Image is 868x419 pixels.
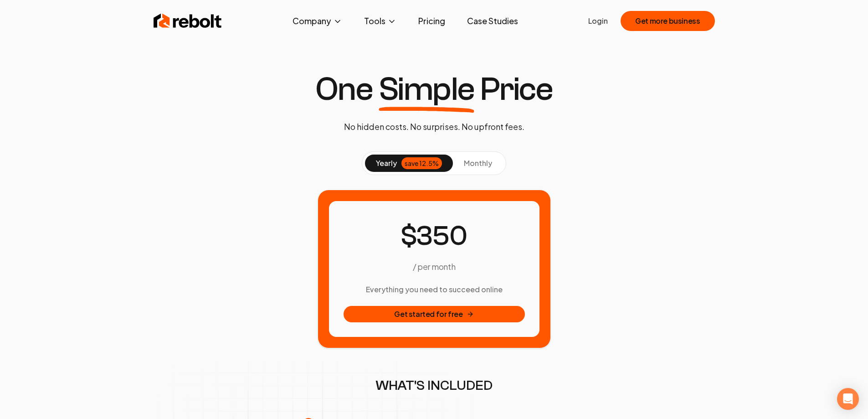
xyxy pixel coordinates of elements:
a: Pricing [411,12,452,30]
h1: One Price [315,73,553,106]
div: save 12.5% [401,157,442,169]
p: No hidden costs. No surprises. No upfront fees. [344,120,524,133]
span: monthly [464,158,492,168]
span: yearly [376,158,397,169]
a: Login [588,16,608,26]
button: yearlysave 12.5% [365,155,453,172]
p: / per month [413,260,455,273]
div: Open Intercom Messenger [837,388,859,410]
a: Case Studies [460,12,525,30]
span: Simple [379,73,474,106]
img: Rebolt Logo [154,12,222,30]
h3: Everything you need to succeed online [344,284,525,295]
button: Get more business [621,11,714,31]
h2: WHAT'S INCLUDED [303,378,565,394]
button: Get started for free [344,306,525,322]
button: monthly [453,155,503,172]
button: Tools [357,12,404,30]
button: Company [285,12,349,30]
